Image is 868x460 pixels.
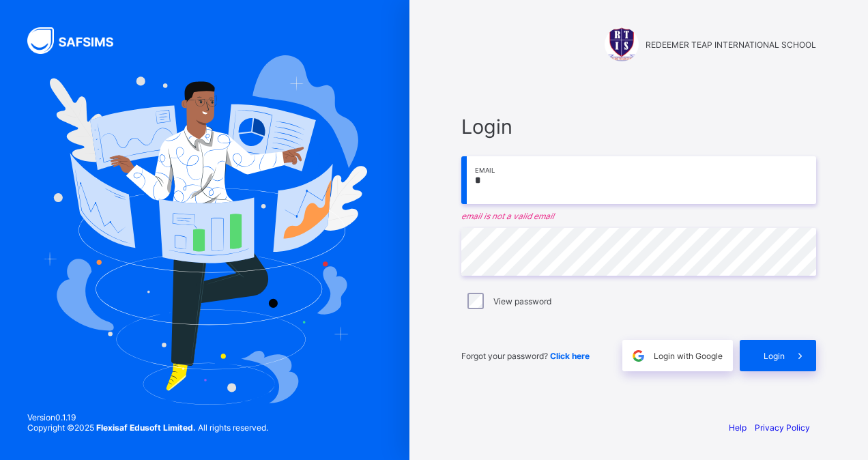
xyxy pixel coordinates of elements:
[729,422,747,433] a: Help
[550,351,590,361] a: Click here
[631,348,646,364] img: google.396cfc9801f0270233282035f929180a.svg
[42,55,367,405] img: Hero Image
[646,40,816,50] span: REDEEMER TEAP INTERNATIONAL SCHOOL
[493,296,551,306] label: View password
[27,27,130,54] img: SAFSIMS Logo
[764,351,785,361] span: Login
[461,115,816,139] span: Login
[654,351,723,361] span: Login with Google
[27,412,268,422] span: Version 0.1.19
[461,211,816,221] em: email is not a valid email
[755,422,810,433] a: Privacy Policy
[27,422,268,433] span: Copyright © 2025 All rights reserved.
[96,422,196,433] strong: Flexisaf Edusoft Limited.
[461,351,590,361] span: Forgot your password?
